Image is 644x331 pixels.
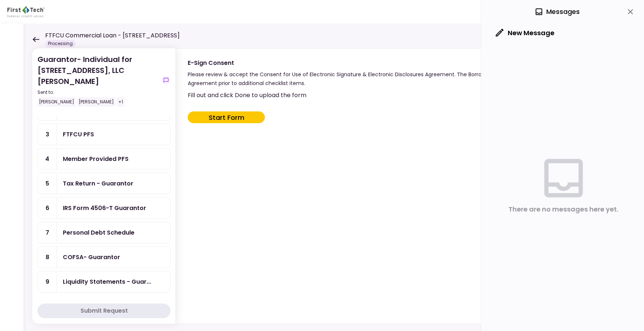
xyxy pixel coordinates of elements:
[38,148,57,169] div: 4
[38,173,57,194] div: 5
[188,70,571,88] div: Please review & accept the Consent for Use of Electronic Signature & Electronic Disclosures Agree...
[63,253,120,262] div: COFSA- Guarantor
[37,271,170,293] a: 9Liquidity Statements - Guarantor
[490,23,560,43] button: New Message
[37,89,159,96] div: Sent to:
[63,130,94,139] div: FTFCU PFS
[7,6,44,17] img: Partner icon
[37,124,170,145] a: 3FTFCU PFS
[63,154,129,163] div: Member Provided PFS
[535,6,580,17] div: Messages
[37,97,76,107] div: [PERSON_NAME]
[63,203,146,213] div: IRS Form 4506-T Guarantor
[77,97,115,107] div: [PERSON_NAME]
[38,271,57,292] div: 9
[38,124,57,145] div: 3
[37,304,170,318] button: Submit Request
[37,197,170,219] a: 6IRS Form 4506-T Guarantor
[63,277,151,286] div: Liquidity Statements - Guarantor
[188,58,571,67] div: E-Sign Consent
[37,148,170,170] a: 4Member Provided PFS
[63,179,133,188] div: Tax Return - Guarantor
[38,198,57,218] div: 6
[188,111,265,123] button: Start Form
[63,228,134,237] div: Personal Debt Schedule
[176,48,629,324] div: E-Sign ConsentPlease review & accept the Consent for Use of Electronic Signature & Electronic Dis...
[45,31,180,40] h1: FTFCU Commercial Loan - [STREET_ADDRESS]
[80,306,128,315] div: Submit Request
[37,222,170,243] a: 7Personal Debt Schedule
[188,91,616,100] div: Fill out and click Done to upload the form
[45,40,76,47] div: Processing
[38,222,57,243] div: 7
[117,97,125,107] div: +1
[162,76,170,85] button: show-messages
[37,173,170,194] a: 5Tax Return - Guarantor
[37,54,159,107] div: Guarantor- Individual for [STREET_ADDRESS], LLC [PERSON_NAME]
[37,246,170,268] a: 8COFSA- Guarantor
[624,5,637,18] button: close
[508,204,618,215] div: There are no messages here yet.
[38,247,57,268] div: 8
